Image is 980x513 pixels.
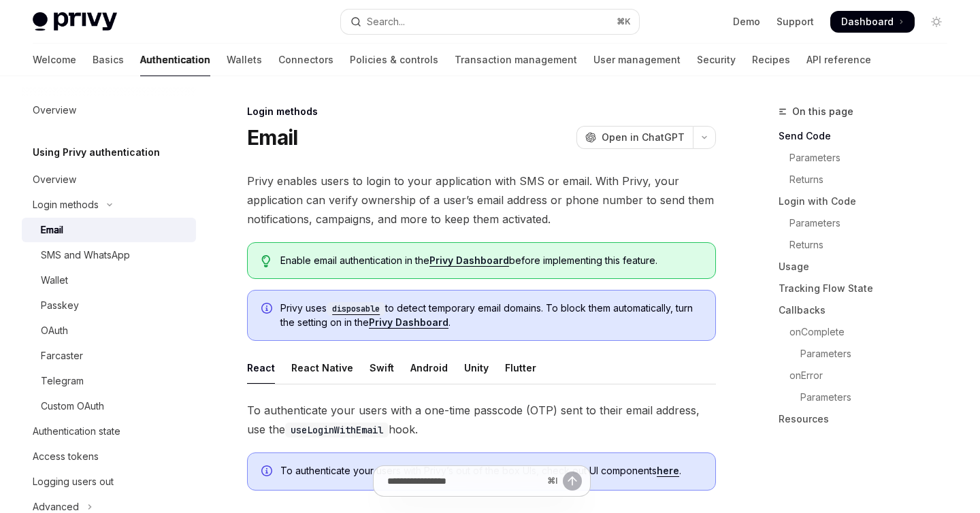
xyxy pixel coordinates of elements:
[22,98,196,122] a: Overview
[41,222,63,238] div: Email
[752,44,790,76] a: Recipes
[33,12,117,31] img: light logo
[464,352,489,384] div: Unity
[387,466,542,496] input: Ask a question...
[285,423,389,437] code: useLoginWithEmail
[327,302,385,314] a: disposable
[327,302,385,316] code: disposable
[779,343,958,365] a: Parameters
[350,44,438,76] a: Policies & controls
[291,352,353,384] div: React Native
[33,171,76,188] div: Overview
[593,44,681,76] a: User management
[792,103,853,120] span: On this page
[22,419,196,444] a: Authentication state
[247,171,716,229] span: Privy enables users to login to your application with SMS or email. With Privy, your application ...
[280,254,702,267] span: Enable email authentication in the before implementing this feature.
[779,212,958,234] a: Parameters
[841,15,894,29] span: Dashboard
[261,303,275,316] svg: Info
[22,193,196,217] button: Toggle Login methods section
[261,255,271,267] svg: Tip
[455,44,577,76] a: Transaction management
[41,373,84,389] div: Telegram
[93,44,124,76] a: Basics
[777,15,814,29] a: Support
[247,105,716,118] div: Login methods
[697,44,736,76] a: Security
[22,218,196,242] a: Email
[779,408,958,430] a: Resources
[33,423,120,440] div: Authentication state
[41,322,68,339] div: OAuth
[22,444,196,469] a: Access tokens
[779,256,958,278] a: Usage
[280,301,702,329] span: Privy uses to detect temporary email domains. To block them automatically, turn the setting on in...
[779,278,958,299] a: Tracking Flow State
[779,169,958,191] a: Returns
[33,102,76,118] div: Overview
[41,247,130,263] div: SMS and WhatsApp
[429,254,509,267] a: Privy Dashboard
[779,365,958,386] a: onError
[733,15,760,29] a: Demo
[369,316,448,329] a: Privy Dashboard
[505,352,536,384] div: Flutter
[576,126,693,149] button: Open in ChatGPT
[140,44,210,76] a: Authentication
[22,243,196,267] a: SMS and WhatsApp
[22,293,196,318] a: Passkey
[602,131,685,144] span: Open in ChatGPT
[22,469,196,494] a: Logging users out
[41,348,83,364] div: Farcaster
[370,352,394,384] div: Swift
[278,44,333,76] a: Connectors
[779,125,958,147] a: Send Code
[779,191,958,212] a: Login with Code
[563,471,582,491] button: Send message
[247,401,716,439] span: To authenticate your users with a one-time passcode (OTP) sent to their email address, use the hook.
[22,167,196,192] a: Overview
[33,448,99,465] div: Access tokens
[33,144,160,161] h5: Using Privy authentication
[247,352,275,384] div: React
[33,197,99,213] div: Login methods
[41,272,68,288] div: Wallet
[779,147,958,169] a: Parameters
[33,44,76,76] a: Welcome
[41,398,104,414] div: Custom OAuth
[926,11,947,33] button: Toggle dark mode
[247,125,297,150] h1: Email
[22,344,196,368] a: Farcaster
[22,318,196,343] a: OAuth
[22,394,196,418] a: Custom OAuth
[830,11,915,33] a: Dashboard
[22,268,196,293] a: Wallet
[367,14,405,30] div: Search...
[617,16,631,27] span: ⌘ K
[41,297,79,314] div: Passkey
[341,10,638,34] button: Open search
[779,386,958,408] a: Parameters
[227,44,262,76] a: Wallets
[806,44,871,76] a: API reference
[33,474,114,490] div: Logging users out
[779,234,958,256] a: Returns
[779,299,958,321] a: Callbacks
[779,321,958,343] a: onComplete
[22,369,196,393] a: Telegram
[410,352,448,384] div: Android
